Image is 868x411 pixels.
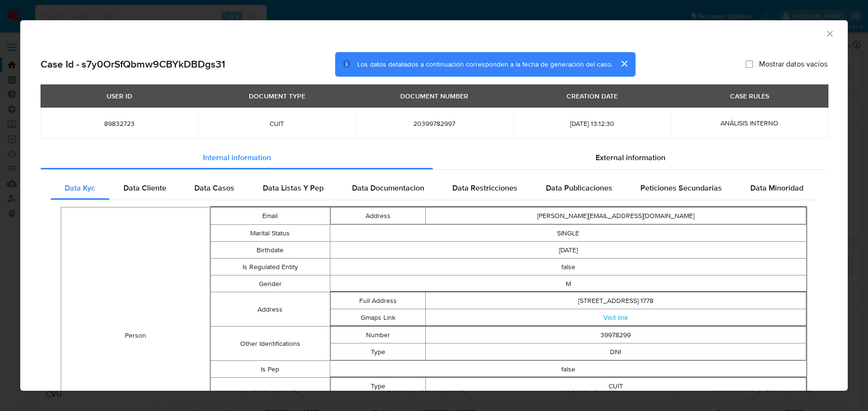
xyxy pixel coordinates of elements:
td: CUIT [425,378,806,395]
td: DNI [425,343,806,360]
span: Los datos detallados a continuación corresponden a la fecha de generación del caso. [357,59,612,69]
span: Data Publicaciones [546,182,612,193]
td: Email [211,207,330,225]
button: cerrar [612,52,636,75]
td: Birthdate [211,242,330,259]
h2: Case Id - s7y0OrSfQbmw9CBYkDBDgs31 [41,58,225,70]
div: DOCUMENT NUMBER [394,88,474,104]
span: CUIT [210,119,344,128]
div: CREATION DATE [561,88,624,104]
span: ANÁLISIS INTERNO [720,118,778,128]
td: Full Address [330,292,425,309]
div: Detailed internal info [51,177,817,200]
span: Data Documentacion [352,182,424,193]
span: Peticiones Secundarias [640,182,722,193]
span: Data Casos [194,182,234,193]
td: Marital Status [211,225,330,242]
td: Is Pep [211,361,330,378]
td: false [330,361,807,378]
span: 20399782997 [367,119,502,128]
td: Number [330,327,425,343]
td: [STREET_ADDRESS] 1778 [425,292,806,309]
div: Detailed info [41,146,827,169]
td: M [330,275,807,292]
span: Data Cliente [123,182,166,193]
div: USER ID [101,88,138,104]
td: [PERSON_NAME][EMAIL_ADDRESS][DOMAIN_NAME] [425,207,806,224]
input: Mostrar datos vacíos [746,60,753,68]
td: Gmaps Link [330,309,425,326]
td: Type [330,343,425,360]
td: Address [211,292,330,327]
span: External information [596,152,665,163]
td: SINGLE [330,225,807,242]
td: false [330,259,807,275]
td: [DATE] [330,242,807,259]
span: Data Listas Y Pep [263,182,324,193]
td: Is Regulated Entity [211,259,330,275]
a: Visit link [603,313,628,322]
span: 89832723 [52,119,187,128]
td: Type [330,378,425,395]
span: Mostrar datos vacíos [759,59,827,69]
td: 39978299 [425,327,806,343]
td: Gender [211,275,330,292]
div: DOCUMENT TYPE [243,88,311,104]
span: [DATE] 13:12:30 [525,119,659,128]
td: Other Identifications [211,327,330,361]
span: Data Minoridad [750,182,803,193]
div: closure-recommendation-modal [20,20,848,391]
span: Internal information [203,152,271,163]
button: Cerrar ventana [825,29,834,38]
div: CASE RULES [724,88,775,104]
span: Data Restricciones [452,182,517,193]
td: Address [330,207,425,224]
span: Data Kyc [65,182,95,193]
